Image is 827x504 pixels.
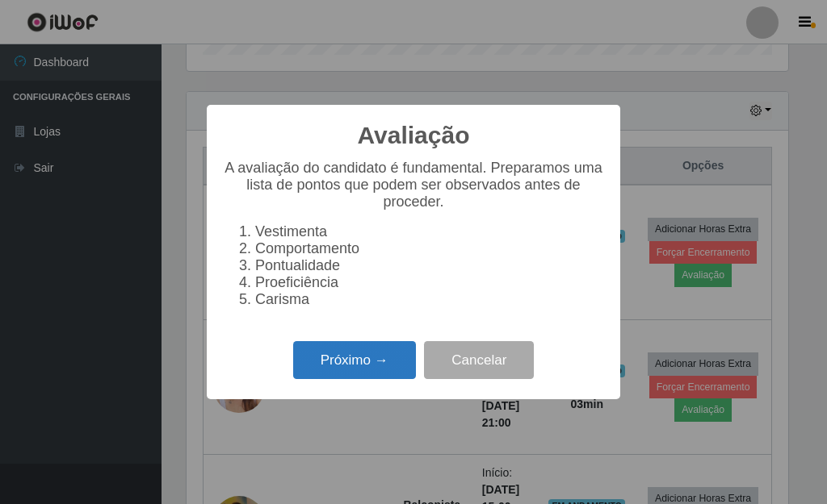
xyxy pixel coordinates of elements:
[255,274,604,291] li: Proeficiência
[255,291,604,308] li: Carisma
[255,257,604,274] li: Pontualidade
[424,341,534,379] button: Cancelar
[255,223,604,240] li: Vestimenta
[358,121,470,150] h2: Avaliação
[223,160,604,210] p: A avaliação do candidato é fundamental. Preparamos uma lista de pontos que podem ser observados a...
[255,240,604,257] li: Comportamento
[293,341,416,379] button: Próximo →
